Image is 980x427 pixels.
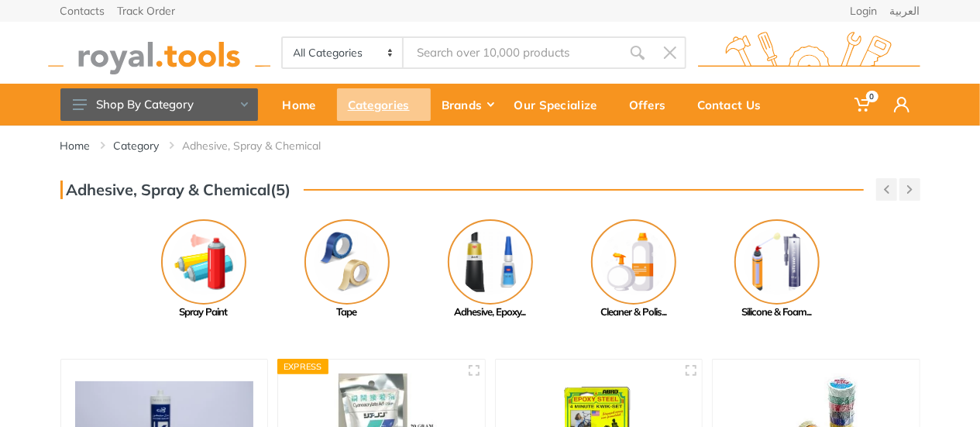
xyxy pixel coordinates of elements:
[844,84,883,126] a: 0
[418,305,562,320] div: Adhesive, Epoxy...
[618,88,687,121] div: Offers
[60,5,105,16] a: Contacts
[337,84,431,126] a: Categories
[161,219,246,305] img: Royal - Spray Paint
[431,88,504,121] div: Brands
[275,219,418,320] a: Tape
[562,219,705,320] a: Cleaner & Polis...
[275,305,418,320] div: Tape
[698,32,920,74] img: royal.tools Logo
[591,219,676,305] img: Royal - Cleaner & Polish
[562,305,705,320] div: Cleaner & Polis...
[734,219,820,305] img: Royal - Silicone & Foam
[890,5,920,16] a: العربية
[304,219,390,305] img: Royal - Tape
[60,181,291,199] h3: Adhesive, Spray & Chemical(5)
[705,219,848,320] a: Silicone & Foam...
[418,219,562,320] a: Adhesive, Epoxy...
[504,84,618,126] a: Our Specialize
[48,32,270,74] img: royal.tools Logo
[404,36,621,69] input: Site search
[687,88,782,121] div: Contact Us
[504,88,618,121] div: Our Specialize
[337,88,431,121] div: Categories
[132,305,275,320] div: Spray Paint
[272,84,337,126] a: Home
[851,5,878,16] a: Login
[60,138,91,153] a: Home
[118,5,176,16] a: Track Order
[183,138,345,153] li: Adhesive, Spray & Chemical
[114,138,160,153] a: Category
[448,219,533,305] img: Royal - Adhesive, Epoxy, & Resin
[60,138,920,153] nav: breadcrumb
[277,359,328,374] div: Express
[618,84,687,126] a: Offers
[132,219,275,320] a: Spray Paint
[866,91,879,102] span: 0
[705,305,848,320] div: Silicone & Foam...
[687,84,782,126] a: Contact Us
[60,88,258,121] button: Shop By Category
[283,38,404,67] select: Category
[272,88,337,121] div: Home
